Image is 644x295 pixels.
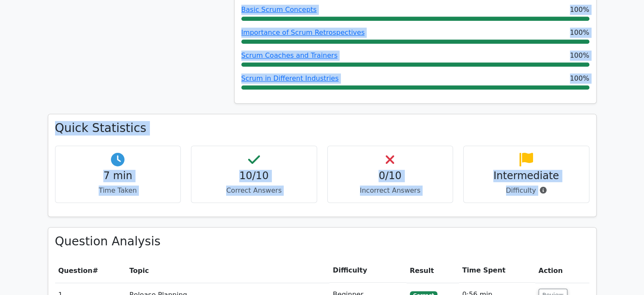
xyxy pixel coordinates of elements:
[570,73,589,84] span: 100%
[126,258,329,283] th: Topic
[55,258,126,283] th: #
[58,267,93,275] span: Question
[198,170,310,182] h4: 10/10
[570,5,589,15] span: 100%
[241,28,365,37] a: Importance of Scrum Retrospectives
[406,258,459,283] th: Result
[334,185,446,196] p: Incorrect Answers
[334,170,446,182] h4: 0/10
[470,170,582,182] h4: Intermediate
[241,74,339,82] a: Scrum in Different Industries
[62,170,174,182] h4: 7 min
[570,28,589,38] span: 100%
[329,258,406,283] th: Difficulty
[62,185,174,196] p: Time Taken
[241,51,338,59] a: Scrum Coaches and Trainers
[198,185,310,196] p: Correct Answers
[470,185,582,196] p: Difficulty
[241,6,317,14] a: Basic Scrum Concepts
[535,258,589,283] th: Action
[459,258,535,283] th: Time Spent
[570,51,589,61] span: 100%
[55,234,589,249] h3: Question Analysis
[55,121,589,135] h3: Quick Statistics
